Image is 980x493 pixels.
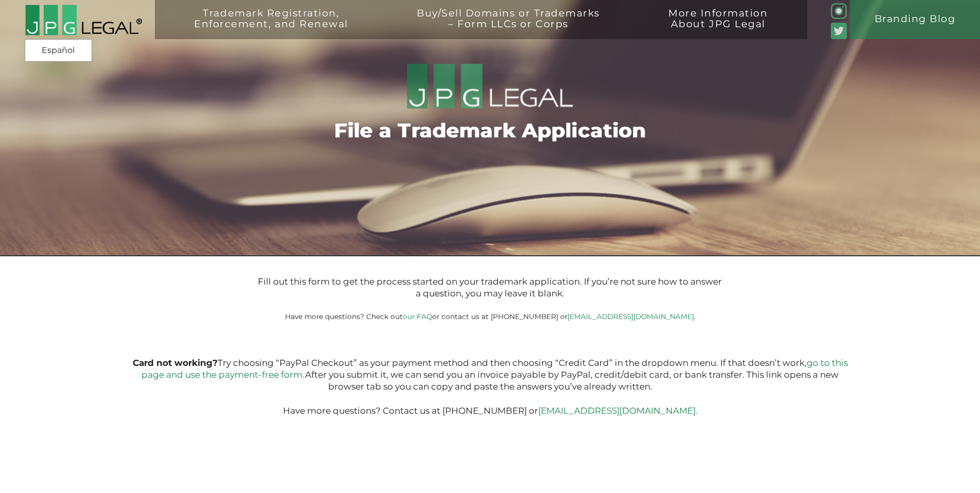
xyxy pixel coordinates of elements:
[28,41,89,60] a: Español
[141,358,848,380] a: go to this page and use the payment-free form.
[255,276,725,300] p: Fill out this form to get the process started on your trademark application. If you’re not sure h...
[25,4,142,36] img: 2016-logo-black-letters-3-r.png
[133,358,218,368] b: Card not working?
[538,406,698,416] a: [EMAIL_ADDRESS][DOMAIN_NAME].
[165,8,378,47] a: Trademark Registration,Enforcement, and Renewal
[285,312,696,321] small: Have more questions? Check out or contact us at [PHONE_NUMBER] or .
[403,312,432,321] a: our FAQ
[831,3,847,20] img: glyph-logo_May2016-green3-90.png
[639,8,797,47] a: More InformationAbout JPG Legal
[567,312,694,321] a: [EMAIL_ADDRESS][DOMAIN_NAME]
[831,23,847,39] img: Twitter_Social_Icon_Rounded_Square_Color-mid-green3-90.png
[387,8,629,47] a: Buy/Sell Domains or Trademarks– Form LLCs or Corps
[128,357,853,417] p: Try choosing “PayPal Checkout” as your payment method and then choosing “Credit Card” in the drop...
